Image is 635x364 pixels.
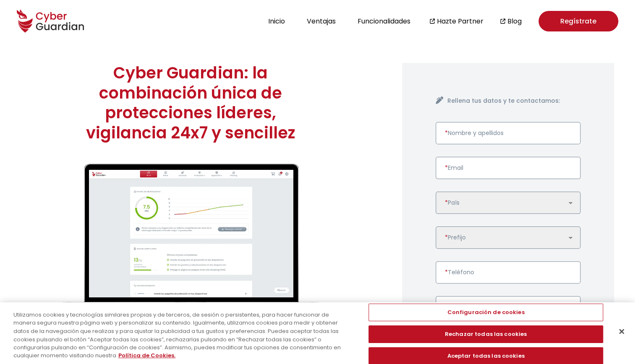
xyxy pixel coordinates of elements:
[612,322,631,341] button: Cerrar
[355,16,413,27] button: Funcionalidades
[437,16,483,26] a: Hazte Partner
[13,311,349,360] div: Utilizamos cookies y tecnologías similares propias y de terceros, de sesión o persistentes, para ...
[266,16,287,27] button: Inicio
[63,164,318,308] img: cyberguardian-home
[368,304,604,322] button: Configuración de cookies, Abre el cuadro de diálogo del centro de preferencias.
[436,261,580,283] input: Introduce un número de teléfono válido.
[447,96,580,105] h4: Rellena tus datos y te contactamos:
[304,16,338,27] button: Ventajas
[507,16,522,26] a: Blog
[118,351,175,359] a: Más información sobre su privacidad, se abre en una nueva pestaña
[538,11,618,31] a: Regístrate
[63,63,318,143] h1: Cyber Guardian: la combinación única de protecciones líderes, vigilancia 24x7 y sencillez
[368,325,604,343] button: Rechazar todas las cookies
